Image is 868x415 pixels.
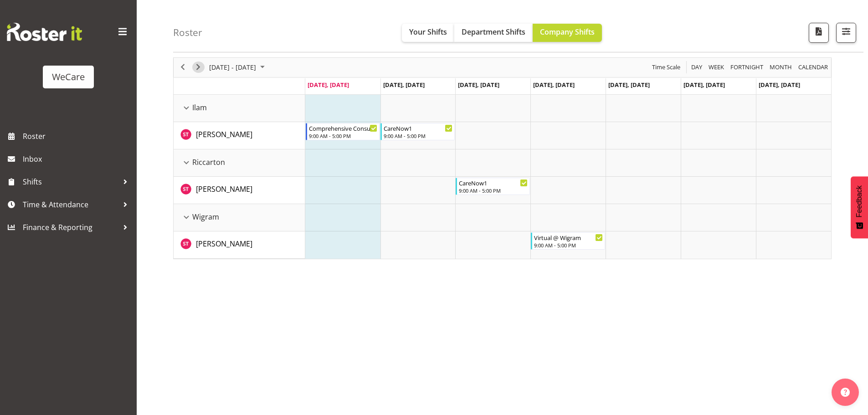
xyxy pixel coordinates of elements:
[196,238,252,249] a: [PERSON_NAME]
[841,388,850,397] img: help-xxl-2.png
[409,27,447,37] span: Your Shifts
[690,61,704,73] button: Timeline Day
[23,152,132,166] span: Inbox
[533,81,575,89] span: [DATE], [DATE]
[308,81,349,89] span: [DATE], [DATE]
[309,123,378,133] div: Comprehensive Consult
[809,23,829,43] button: Download a PDF of the roster according to the set date range.
[690,61,703,73] span: Day
[174,95,305,122] td: Ilam resource
[462,27,525,37] span: Department Shifts
[384,132,452,139] div: 9:00 AM - 5:00 PM
[23,220,118,234] span: Finance & Reporting
[797,61,829,73] span: calendar
[456,178,530,195] div: Simone Turner"s event - CareNow1 Begin From Wednesday, October 1, 2025 at 9:00:00 AM GMT+13:00 En...
[383,81,425,89] span: [DATE], [DATE]
[769,61,793,73] span: Month
[708,61,725,73] span: Week
[174,177,305,204] td: Simone Turner resource
[173,57,832,259] div: Timeline Week of September 29, 2025
[196,184,252,195] a: [PERSON_NAME]
[177,61,189,73] button: Previous
[855,185,863,217] span: Feedback
[196,129,252,140] a: [PERSON_NAME]
[540,27,595,37] span: Company Shifts
[190,58,206,77] div: next period
[208,61,257,73] span: [DATE] - [DATE]
[402,24,454,42] button: Your Shifts
[651,61,681,73] span: Time Scale
[759,81,800,89] span: [DATE], [DATE]
[729,61,764,73] span: Fortnight
[459,187,528,194] div: 9:00 AM - 5:00 PM
[206,58,270,77] div: Sep 29 - Oct 05, 2025
[23,175,118,189] span: Shifts
[531,232,605,250] div: Simone Turner"s event - Virtual @ Wigram Begin From Thursday, October 2, 2025 at 9:00:00 AM GMT+1...
[707,61,726,73] button: Timeline Week
[534,233,603,242] div: Virtual @ Wigram
[851,176,868,238] button: Feedback - Show survey
[174,149,305,177] td: Riccarton resource
[306,123,380,140] div: Simone Turner"s event - Comprehensive Consult Begin From Monday, September 29, 2025 at 9:00:00 AM...
[7,23,82,41] img: Rosterit website logo
[729,61,765,73] button: Fortnight
[608,81,650,89] span: [DATE], [DATE]
[309,132,378,139] div: 9:00 AM - 5:00 PM
[458,81,499,89] span: [DATE], [DATE]
[454,24,533,42] button: Department Shifts
[196,239,252,249] span: [PERSON_NAME]
[192,157,225,168] span: Riccarton
[533,24,602,42] button: Company Shifts
[173,27,202,38] h4: Roster
[23,198,118,211] span: Time & Attendance
[651,61,682,73] button: Time Scale
[192,102,207,113] span: Ilam
[192,61,205,73] button: Next
[768,61,794,73] button: Timeline Month
[23,129,132,143] span: Roster
[192,211,219,222] span: Wigram
[196,184,252,194] span: [PERSON_NAME]
[384,123,452,133] div: CareNow1
[534,241,603,249] div: 9:00 AM - 5:00 PM
[208,61,269,73] button: September 2025
[174,122,305,149] td: Simone Turner resource
[175,58,190,77] div: previous period
[305,95,831,259] table: Timeline Week of September 29, 2025
[174,204,305,231] td: Wigram resource
[380,123,455,140] div: Simone Turner"s event - CareNow1 Begin From Tuesday, September 30, 2025 at 9:00:00 AM GMT+13:00 E...
[52,70,85,84] div: WeCare
[797,61,830,73] button: Month
[459,178,528,187] div: CareNow1
[683,81,725,89] span: [DATE], [DATE]
[836,23,856,43] button: Filter Shifts
[174,231,305,259] td: Simone Turner resource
